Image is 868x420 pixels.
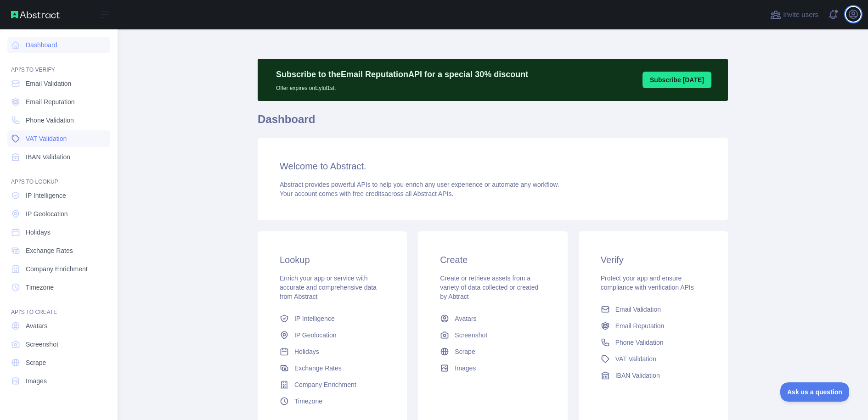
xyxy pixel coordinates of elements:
[26,340,58,349] span: Screenshot
[26,152,70,162] span: IBAN Validation
[26,191,66,200] span: IP Intelligence
[276,68,528,81] p: Subscribe to the Email Reputation API for a special 30 % discount
[26,79,71,88] span: Email Validation
[455,314,476,323] span: Avatars
[597,367,710,384] a: IBAN Validation
[294,397,322,406] span: Timezone
[7,130,110,147] a: VAT Validation
[601,274,694,291] span: Protect your app and ensure compliance with verification APIs
[280,274,377,300] span: Enrich your app or service with accurate and comprehensive data from Abstract
[353,190,384,197] span: free credits
[26,209,68,218] span: IP Geolocation
[26,283,54,292] span: Timezone
[783,10,818,20] span: Invite users
[597,318,710,334] a: Email Reputation
[7,318,110,334] a: Avatars
[7,149,110,165] a: IBAN Validation
[280,253,385,266] h3: Lookup
[294,314,335,323] span: IP Intelligence
[7,261,110,277] a: Company Enrichment
[7,242,110,259] a: Exchange Rates
[280,190,453,197] span: Your account comes with across all Abstract APIs.
[26,116,74,125] span: Phone Validation
[7,279,110,296] a: Timezone
[440,253,545,266] h3: Create
[11,11,60,18] img: Abstract API
[7,112,110,129] a: Phone Validation
[26,376,47,386] span: Images
[276,393,389,409] a: Timezone
[280,181,559,188] span: Abstract provides powerful APIs to help you enrich any user experience or automate any workflow.
[615,354,656,364] span: VAT Validation
[276,81,528,92] p: Offer expires on Eylül 1st.
[7,206,110,222] a: IP Geolocation
[26,246,73,255] span: Exchange Rates
[276,327,389,343] a: IP Geolocation
[294,364,342,373] span: Exchange Rates
[615,305,661,314] span: Email Validation
[601,253,706,266] h3: Verify
[258,112,728,134] h1: Dashboard
[455,364,476,373] span: Images
[455,347,475,356] span: Scrape
[294,380,356,389] span: Company Enrichment
[7,354,110,371] a: Scrape
[294,347,319,356] span: Holidays
[26,264,88,274] span: Company Enrichment
[615,338,664,347] span: Phone Validation
[597,351,710,367] a: VAT Validation
[276,343,389,360] a: Holidays
[7,167,110,185] div: API'S TO LOOKUP
[436,360,549,376] a: Images
[276,310,389,327] a: IP Intelligence
[280,160,706,173] h3: Welcome to Abstract.
[7,75,110,92] a: Email Validation
[26,134,67,143] span: VAT Validation
[643,72,711,88] button: Subscribe [DATE]
[7,55,110,73] div: API'S TO VERIFY
[436,310,549,327] a: Avatars
[455,330,487,340] span: Screenshot
[436,327,549,343] a: Screenshot
[7,297,110,316] div: API'S TO CREATE
[26,358,46,367] span: Scrape
[768,7,820,22] button: Invite users
[7,336,110,353] a: Screenshot
[615,371,660,380] span: IBAN Validation
[436,343,549,360] a: Scrape
[7,224,110,241] a: Holidays
[7,37,110,53] a: Dashboard
[26,321,47,330] span: Avatars
[7,187,110,204] a: IP Intelligence
[440,274,538,300] span: Create or retrieve assets from a variety of data collected or created by Abtract
[780,382,850,402] iframe: Toggle Customer Support
[276,360,389,376] a: Exchange Rates
[276,376,389,393] a: Company Enrichment
[7,373,110,389] a: Images
[294,330,337,340] span: IP Geolocation
[597,334,710,351] a: Phone Validation
[615,321,665,330] span: Email Reputation
[26,97,75,106] span: Email Reputation
[597,301,710,318] a: Email Validation
[26,228,51,237] span: Holidays
[7,94,110,110] a: Email Reputation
